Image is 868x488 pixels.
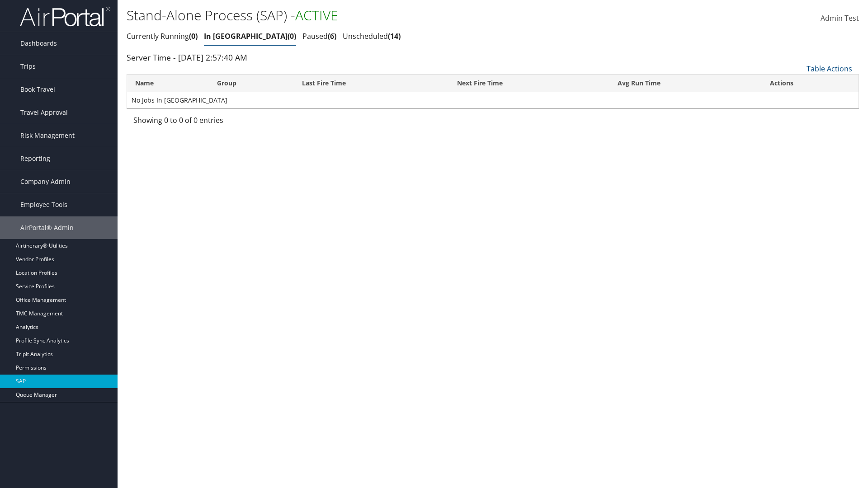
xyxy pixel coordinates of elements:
[127,52,859,63] div: Server Time - [DATE] 2:57:40 AM
[295,6,338,24] span: ACTIVE
[20,78,55,101] span: Book Travel
[449,75,609,92] th: Next Fire Time: activate to sort column descending
[20,124,75,147] span: Risk Management
[343,31,401,41] a: Unscheduled14
[204,31,296,41] a: In [GEOGRAPHIC_DATA]0
[762,75,859,92] th: Actions
[20,147,50,170] span: Reporting
[294,75,449,92] th: Last Fire Time: activate to sort column ascending
[821,13,859,23] span: Admin Test
[20,193,67,216] span: Employee Tools
[127,31,198,41] a: Currently Running0
[20,101,68,124] span: Travel Approval
[20,32,57,55] span: Dashboards
[20,216,74,239] span: AirPortal® Admin
[388,31,401,41] span: 14
[288,31,296,41] span: 0
[20,170,71,193] span: Company Admin
[133,115,303,130] div: Showing 0 to 0 of 0 entries
[20,6,110,27] img: airportal-logo.png
[20,55,36,78] span: Trips
[328,31,336,41] span: 6
[189,31,198,41] span: 0
[127,75,209,92] th: Name: activate to sort column ascending
[807,64,852,74] a: Table Actions
[127,6,615,25] h1: Stand-Alone Process (SAP) -
[821,5,859,33] a: Admin Test
[609,75,762,92] th: Avg Run Time: activate to sort column ascending
[127,92,859,108] td: No Jobs In [GEOGRAPHIC_DATA]
[302,31,336,41] a: Paused6
[209,75,293,92] th: Group: activate to sort column ascending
